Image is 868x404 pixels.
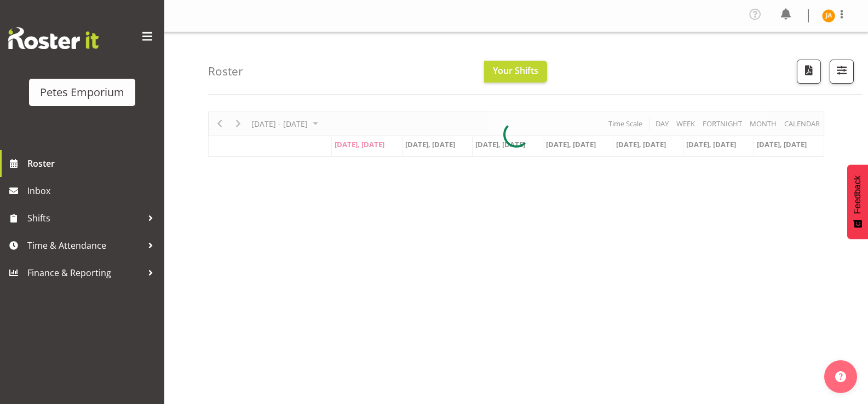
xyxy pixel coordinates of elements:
img: Rosterit website logo [8,27,99,49]
button: Your Shifts [484,61,547,83]
span: Finance & Reporting [27,265,142,281]
h4: Roster [208,65,243,78]
div: Petes Emporium [40,84,124,101]
span: Feedback [853,175,863,214]
span: Time & Attendance [27,237,142,254]
img: jeseryl-armstrong10788.jpg [822,9,835,22]
span: Your Shifts [493,65,538,77]
img: help-xxl-2.png [835,371,846,382]
span: Shifts [27,210,142,226]
span: Inbox [27,183,159,199]
span: Roster [27,155,159,172]
button: Filter Shifts [830,60,854,84]
button: Feedback - Show survey [847,165,868,239]
button: Download a PDF of the roster according to the set date range. [797,60,821,84]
